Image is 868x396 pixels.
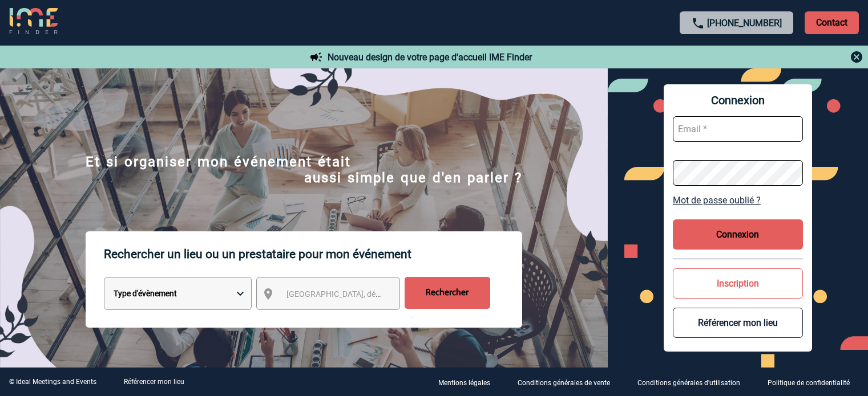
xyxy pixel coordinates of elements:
[508,377,628,387] a: Conditions générales de vente
[637,379,740,387] p: Conditions générales d'utilisation
[673,268,803,299] button: Inscription
[673,93,803,107] span: Connexion
[758,377,868,387] a: Politique de confidentialité
[104,231,522,277] p: Rechercher un lieu ou un prestataire pour mon événement
[518,379,610,387] p: Conditions générales de vente
[768,379,850,387] p: Politique de confidentialité
[673,219,803,250] button: Connexion
[628,377,758,387] a: Conditions générales d'utilisation
[124,378,184,386] a: Référencer mon lieu
[673,116,803,142] input: Email *
[286,289,445,299] span: [GEOGRAPHIC_DATA], département, région...
[9,378,96,386] div: © Ideal Meetings and Events
[673,308,803,338] button: Référencer mon lieu
[805,11,859,34] p: Contact
[405,277,490,309] input: Rechercher
[673,195,803,206] a: Mot de passe oublié ?
[429,377,508,387] a: Mentions légales
[438,379,490,387] p: Mentions légales
[691,17,705,30] img: call-24-px.png
[707,18,782,28] a: [PHONE_NUMBER]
